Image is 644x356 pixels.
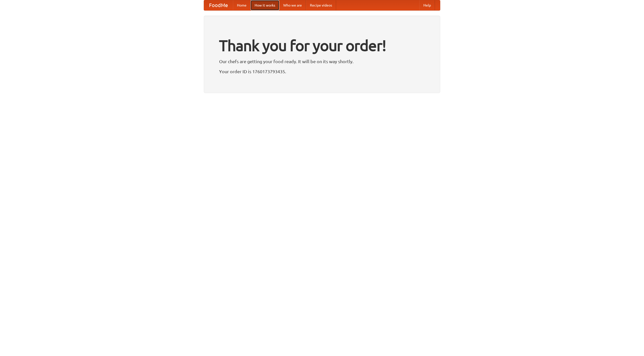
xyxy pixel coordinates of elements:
[419,0,435,10] a: Help
[233,0,251,10] a: Home
[219,33,425,58] h1: Thank you for your order!
[204,0,233,10] a: FoodMe
[251,0,279,10] a: How it works
[306,0,336,10] a: Recipe videos
[219,68,425,75] p: Your order ID is 1760173793435.
[279,0,306,10] a: Who we are
[219,58,425,65] p: Our chefs are getting your food ready. It will be on its way shortly.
